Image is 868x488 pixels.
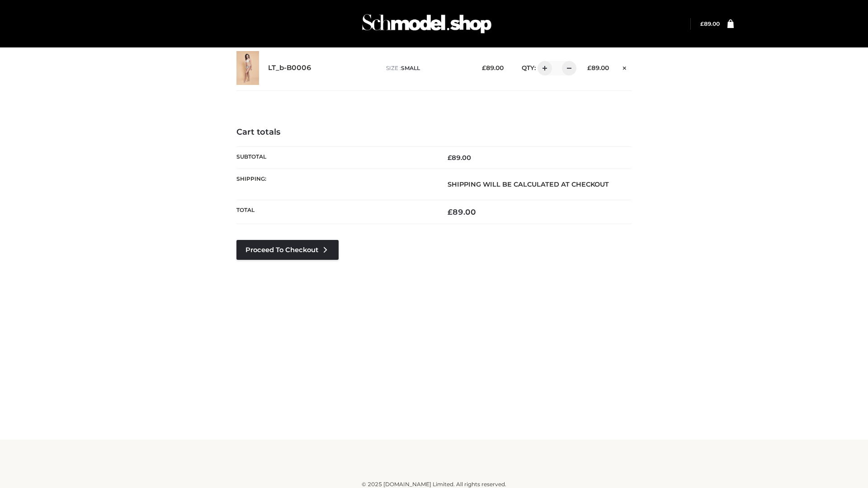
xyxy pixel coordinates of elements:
[448,154,452,162] span: £
[268,64,311,72] a: LT_b-B0006
[482,64,504,71] bdi: 89.00
[513,61,573,75] div: QTY:
[236,127,632,137] h4: Cart totals
[236,51,259,85] img: LT_b-B0006 - SMALL
[236,169,434,200] th: Shipping:
[448,207,453,216] span: £
[700,20,720,27] a: £89.00
[236,240,339,260] a: Proceed to Checkout
[236,200,434,224] th: Total
[700,20,704,27] span: £
[401,65,420,71] span: SMALL
[700,20,720,27] bdi: 89.00
[236,146,434,169] th: Subtotal
[618,61,632,73] a: Remove this item
[448,180,609,188] strong: Shipping will be calculated at checkout
[448,154,471,162] bdi: 89.00
[482,64,486,71] span: £
[448,207,476,216] bdi: 89.00
[386,64,468,72] p: size :
[359,6,495,42] img: Schmodel Admin 964
[587,64,591,71] span: £
[587,64,609,71] bdi: 89.00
